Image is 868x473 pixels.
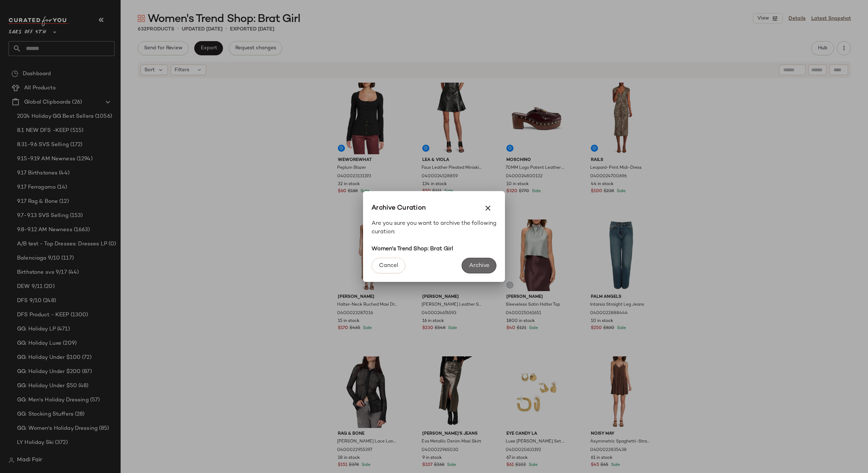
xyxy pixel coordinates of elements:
div: Are you sure you want to archive the following curation: [372,219,496,254]
span: Archive Curation [372,203,426,213]
button: Archive [462,258,496,273]
button: Cancel [372,258,405,273]
span: Cancel [379,262,398,269]
b: Women's Trend Shop: Brat Girl [372,246,453,252]
span: Archive [469,262,489,269]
